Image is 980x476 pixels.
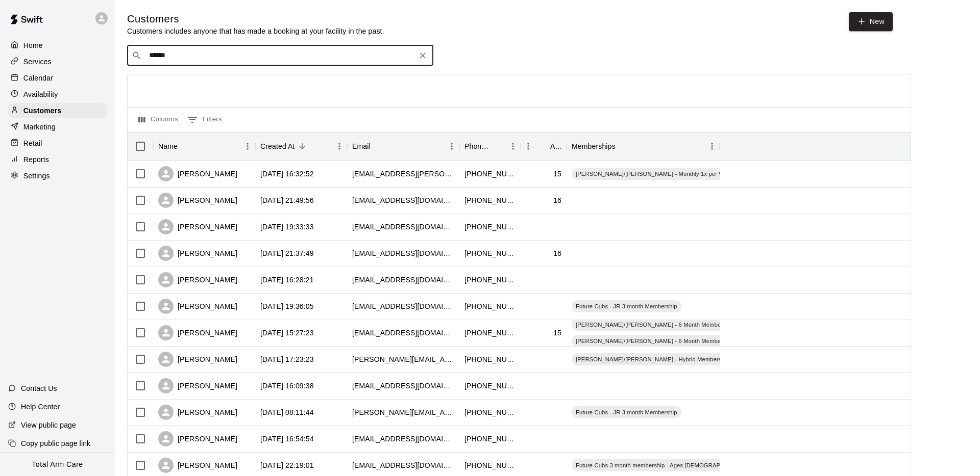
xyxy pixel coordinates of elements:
div: [PERSON_NAME] [158,193,237,208]
div: [PERSON_NAME]/[PERSON_NAME] - Monthly 1x per Week [572,168,738,180]
div: 16 [553,195,561,205]
div: ghesse202@gmail.com [352,328,454,338]
p: Customers [23,105,61,116]
div: lesliesalmonotr@gmail.com [352,301,454,311]
span: [PERSON_NAME]/[PERSON_NAME] - Monthly 1x per Week [572,170,738,178]
a: New [849,12,893,31]
a: Home [8,38,107,53]
button: Menu [332,139,347,154]
div: 15 [553,328,561,338]
p: Calendar [23,73,53,83]
div: 15 [553,169,561,179]
div: 2025-08-29 16:54:54 [260,434,314,444]
button: Sort [491,139,505,153]
div: munoz_albert@yahoo.com [352,275,454,285]
div: 2025-09-08 19:33:33 [260,222,314,232]
button: Menu [444,139,459,154]
div: jack.leibensperger@gmail.com [352,169,454,179]
a: Availability [8,87,107,102]
a: Customers [8,103,107,118]
div: 2025-09-02 19:36:05 [260,301,314,311]
div: toddfisher29@gmail.com [352,222,454,232]
div: Email [347,132,459,161]
div: 2025-08-31 08:11:44 [260,407,314,417]
div: 2025-09-07 21:37:49 [260,248,314,258]
p: Home [23,40,43,50]
div: 2025-09-02 15:27:23 [260,328,314,338]
div: +19543263871 [464,248,516,258]
div: +17324399769 [464,407,516,417]
button: Sort [616,139,630,153]
button: Sort [371,139,385,153]
div: Memberships [572,132,616,161]
div: melwojdala@gmail.com [352,460,454,470]
div: Age [521,132,567,161]
button: Select columns [136,112,181,128]
p: Settings [23,171,50,181]
div: kmrafter@gmail.com [352,434,454,444]
div: Phone Number [459,132,521,161]
p: Availability [23,89,58,99]
div: 2025-09-01 17:23:23 [260,354,314,364]
div: 2025-08-28 22:19:01 [260,460,314,470]
h5: Customers [127,12,384,26]
div: Name [158,132,178,161]
span: Future Cubs - JR 3 month Membership [572,408,681,416]
p: Help Center [21,402,60,412]
div: [PERSON_NAME] [158,166,237,181]
button: Sort [178,139,192,153]
div: +12017870217 [464,328,516,338]
div: Search customers by name or email [127,45,433,66]
div: javierbon9918@gmail.com [352,248,454,258]
span: Future Cubs 3 month membership - Ages [DEMOGRAPHIC_DATA]+ [572,461,757,469]
div: +12018411013 [464,301,516,311]
button: Menu [521,139,536,154]
div: Future Cubs 3 month membership - Ages [DEMOGRAPHIC_DATA]+ [572,459,757,471]
div: rodia.michael@gmail.com [352,407,454,417]
a: Reports [8,152,107,167]
div: [PERSON_NAME] [158,325,237,340]
button: Menu [704,139,720,154]
p: Reports [23,154,49,165]
span: [PERSON_NAME]/[PERSON_NAME] - Hybrid Membership [572,355,733,363]
a: Retail [8,136,107,151]
div: [PERSON_NAME]/[PERSON_NAME] - Hybrid Membership [572,353,733,365]
div: raoul.bhavnani@gmail.com [352,354,454,364]
div: +15512254994 [464,195,516,205]
div: [PERSON_NAME] [158,299,237,314]
p: Total Arm Care [32,459,83,470]
div: Phone Number [464,132,491,161]
a: Services [8,54,107,69]
div: 2025-09-08 21:49:56 [260,195,314,205]
div: [PERSON_NAME] [158,246,237,261]
p: Contact Us [21,383,57,393]
button: Show filters [185,112,225,128]
p: Customers includes anyone that has made a booking at your facility in the past. [127,26,384,36]
div: +19083978761 [464,381,516,391]
a: Marketing [8,119,107,135]
p: Copy public page link [21,438,90,448]
div: Calendar [8,70,107,86]
div: +19737031789 [464,222,516,232]
div: Memberships [567,132,720,161]
div: Future Cubs - JR 3 month Membership [572,406,681,418]
div: Future Cubs - JR 3 month Membership [572,300,681,312]
div: Settings [8,168,107,183]
div: Created At [255,132,347,161]
p: Marketing [23,122,56,132]
div: jpd732@gmail.com [352,381,454,391]
div: 2025-09-05 16:28:21 [260,275,314,285]
div: Name [153,132,255,161]
button: Sort [295,139,309,153]
div: [PERSON_NAME] [158,378,237,393]
div: Email [352,132,371,161]
div: +12013217233 [464,169,516,179]
p: Services [23,57,52,67]
button: Menu [505,139,521,154]
div: obrienjake09@gmail.com [352,195,454,205]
